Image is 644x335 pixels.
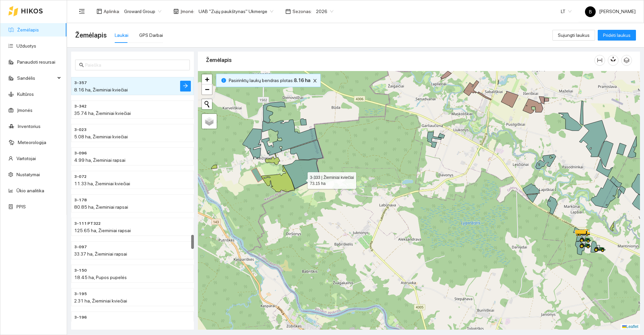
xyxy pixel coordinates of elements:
[74,244,87,250] span: 3-097
[74,298,127,304] span: 2.31 ha, Žieminiai kviečiai
[594,55,605,66] button: column-width
[18,124,41,129] a: Inventorius
[74,174,87,180] span: 3-072
[221,78,226,83] span: info-circle
[75,30,107,41] span: Žemėlapis
[74,275,127,280] span: 18.45 ha, Pupos pupelės
[294,78,310,83] b: 8.16 ha
[16,156,36,161] a: Vartotojai
[74,204,128,210] span: 80.85 ha, Žieminiai rapsai
[74,134,128,139] span: 5.08 ha, Žieminiai kviečiai
[552,32,595,38] a: Sujungti laukus
[74,127,87,133] span: 3-023
[202,99,212,109] button: Initiate a new search
[173,9,179,14] span: shop
[104,8,120,15] span: Aplinka :
[183,83,188,89] span: arrow-right
[17,27,39,32] a: Žemėlapis
[16,172,40,177] a: Nustatymai
[74,291,87,297] span: 3-195
[17,91,34,97] a: Kultūros
[589,6,592,17] span: B
[97,9,102,14] span: layout
[205,85,209,93] span: −
[74,157,125,163] span: 4.99 ha, Žieminiai rapsai
[199,6,273,16] span: UAB "Zujų paukštynas" Ukmerge
[74,150,87,156] span: 3-096
[18,140,46,145] a: Meteorologija
[180,81,191,91] button: arrow-right
[202,114,217,129] a: Layers
[74,87,128,92] span: 8.16 ha, Žieminiai kviečiai
[75,5,89,18] button: menu-fold
[85,61,186,69] input: Paieška
[311,77,319,85] button: close
[74,197,87,203] span: 3-178
[561,6,572,16] span: LT
[115,31,128,39] div: Laukai
[17,71,55,85] span: Sandėlis
[16,188,44,193] a: Ūkio analitika
[622,324,638,329] a: Leaflet
[595,58,605,63] span: column-width
[202,74,212,84] a: Zoom in
[16,43,36,49] a: Užduotys
[603,31,631,39] span: Pridėti laukus
[74,181,130,186] span: 11.33 ha, Žieminiai kviečiai
[598,32,636,38] a: Pridėti laukus
[552,30,595,41] button: Sujungti laukus
[74,111,131,116] span: 35.74 ha, Žieminiai kviečiai
[316,6,333,16] span: 2026
[74,267,87,274] span: 3-150
[17,59,55,65] a: Panaudoti resursai
[180,8,195,15] span: Įmonė :
[74,251,127,257] span: 33.37 ha, Žieminiai rapsai
[292,8,312,15] span: Sezonas :
[79,63,84,67] span: search
[202,84,212,94] a: Zoom out
[79,8,85,14] span: menu-fold
[311,78,319,83] span: close
[74,103,87,110] span: 3-342
[16,204,26,209] a: PPIS
[558,31,590,39] span: Sujungti laukus
[139,31,163,39] div: GPS Darbai
[585,9,636,14] span: [PERSON_NAME]
[598,30,636,41] button: Pridėti laukus
[74,228,131,233] span: 125.65 ha, Žieminiai rapsai
[285,9,291,14] span: calendar
[74,314,87,321] span: 3-196
[74,80,87,86] span: 3-357
[17,108,33,113] a: Įmonės
[206,51,594,70] div: Žemėlapis
[74,220,101,227] span: 3-111 PT322
[229,77,310,84] span: Pasirinktų laukų bendras plotas :
[205,75,209,83] span: +
[124,6,161,16] span: Groward Group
